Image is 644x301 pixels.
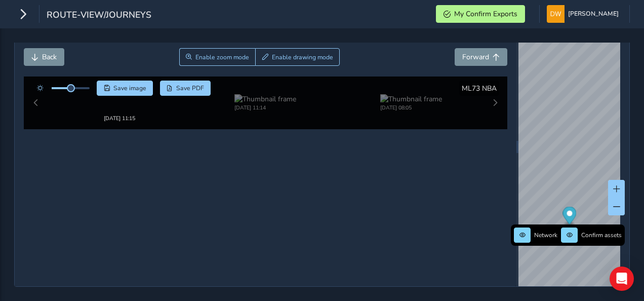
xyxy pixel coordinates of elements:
span: Save image [113,84,146,92]
img: Thumbnail frame [89,92,150,101]
span: Network [534,231,557,239]
span: Save PDF [176,84,204,92]
span: route-view/journeys [47,9,151,23]
span: Enable zoom mode [195,53,249,61]
span: [PERSON_NAME] [568,5,619,23]
span: My Confirm Exports [454,9,517,19]
span: Forward [462,52,489,62]
button: Save [97,81,153,96]
button: [PERSON_NAME] [547,5,622,23]
img: Thumbnail frame [234,92,296,101]
button: Forward [455,48,507,66]
button: Back [24,48,64,66]
div: [DATE] 11:14 [234,101,296,109]
div: Map marker [562,207,576,228]
span: Back [42,52,57,62]
div: [DATE] 08:05 [380,101,442,109]
img: diamond-layout [547,5,565,23]
span: ML73 NBA [462,84,497,93]
span: Confirm assets [581,231,622,239]
button: Draw [255,48,340,66]
img: Thumbnail frame [380,92,442,101]
button: PDF [160,81,211,96]
div: Open Intercom Messenger [610,267,634,291]
span: Enable drawing mode [272,53,333,61]
button: Zoom [179,48,256,66]
div: [DATE] 11:15 [89,101,150,109]
button: My Confirm Exports [436,5,525,23]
